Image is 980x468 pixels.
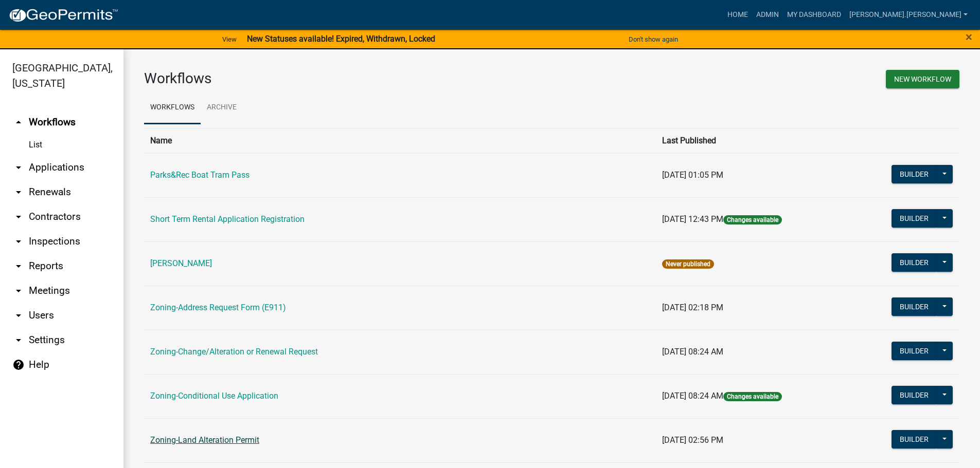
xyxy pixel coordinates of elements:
[662,347,723,357] span: [DATE] 08:24 AM
[12,260,25,272] i: arrow_drop_down
[892,165,937,183] button: Builder
[723,392,782,401] span: Changes available
[12,235,25,248] i: arrow_drop_down
[723,215,782,224] span: Changes available
[144,70,544,87] h3: Workflows
[12,161,25,174] i: arrow_drop_down
[12,186,25,198] i: arrow_drop_down
[144,91,201,124] a: Workflows
[886,70,959,88] button: New Workflow
[662,435,723,445] span: [DATE] 02:56 PM
[12,285,25,297] i: arrow_drop_down
[662,214,723,224] span: [DATE] 12:43 PM
[12,359,25,371] i: help
[966,31,972,43] button: Close
[662,303,723,312] span: [DATE] 02:18 PM
[218,31,241,48] a: View
[662,170,723,180] span: [DATE] 01:05 PM
[150,435,259,445] a: Zoning-Land Alteration Permit
[150,391,278,401] a: Zoning-Conditional Use Application
[892,209,937,228] button: Builder
[150,170,250,180] a: Parks&Rec Boat Tram Pass
[892,430,937,448] button: Builder
[150,347,318,357] a: Zoning-Change/Alteration or Renewal Request
[12,334,25,346] i: arrow_drop_down
[892,253,937,272] button: Builder
[892,386,937,404] button: Builder
[662,391,723,401] span: [DATE] 08:24 AM
[150,303,286,312] a: Zoning-Address Request Form (E911)
[247,34,435,44] strong: New Statuses available! Expired, Withdrawn, Locked
[723,5,752,25] a: Home
[783,5,845,25] a: My Dashboard
[752,5,783,25] a: Admin
[845,5,972,25] a: [PERSON_NAME].[PERSON_NAME]
[12,309,25,322] i: arrow_drop_down
[12,116,25,128] i: arrow_drop_up
[201,91,243,124] a: Archive
[966,30,972,44] span: ×
[144,128,656,153] th: Name
[150,258,212,268] a: [PERSON_NAME]
[12,211,25,223] i: arrow_drop_down
[625,31,682,48] button: Don't show again
[892,342,937,360] button: Builder
[892,297,937,316] button: Builder
[150,214,305,224] a: Short Term Rental Application Registration
[656,128,850,153] th: Last Published
[662,259,714,269] span: Never published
